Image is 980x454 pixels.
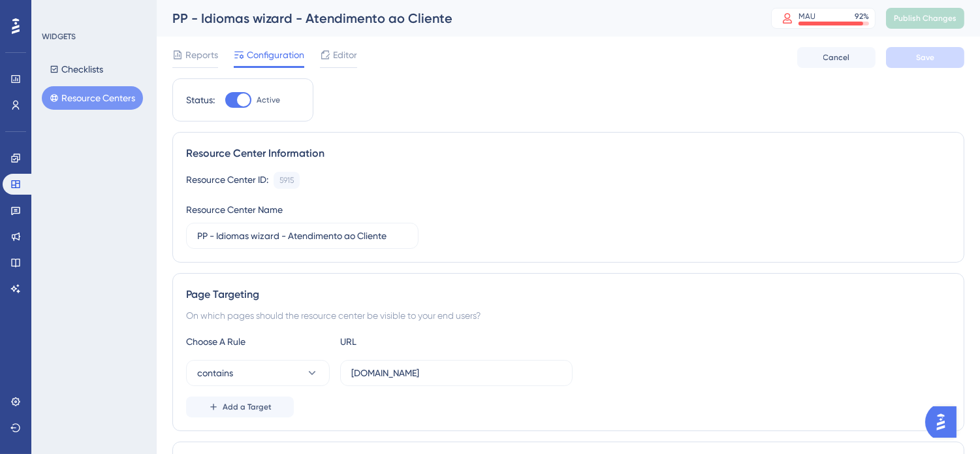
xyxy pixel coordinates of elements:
[894,13,956,24] span: Publish Changes
[186,287,951,302] div: Page Targeting
[333,47,357,63] span: Editor
[186,202,283,218] div: Resource Center Name
[223,402,272,412] span: Add a Target
[886,8,964,29] button: Publish Changes
[886,47,964,68] button: Save
[925,402,964,442] iframe: UserGuiding AI Assistant Launcher
[197,365,233,381] span: contains
[855,11,869,22] div: 92 %
[186,360,330,386] button: contains
[42,86,143,110] button: Resource Centers
[186,397,294,417] button: Add a Target
[247,47,304,63] span: Configuration
[186,334,330,349] div: Choose A Rule
[916,52,934,63] span: Save
[42,31,76,42] div: WIDGETS
[42,57,111,81] button: Checklists
[186,172,268,189] div: Resource Center ID:
[257,95,280,105] span: Active
[186,92,215,108] div: Status:
[186,146,951,161] div: Resource Center Information
[185,47,218,63] span: Reports
[279,175,294,186] div: 5915
[798,11,815,22] div: MAU
[172,9,738,27] div: PP - Idiomas wizard - Atendimento ao Cliente
[351,366,561,380] input: yourwebsite.com/path
[823,52,850,63] span: Cancel
[197,229,407,243] input: Type your Resource Center name
[186,308,951,323] div: On which pages should the resource center be visible to your end users?
[340,334,484,349] div: URL
[797,47,876,68] button: Cancel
